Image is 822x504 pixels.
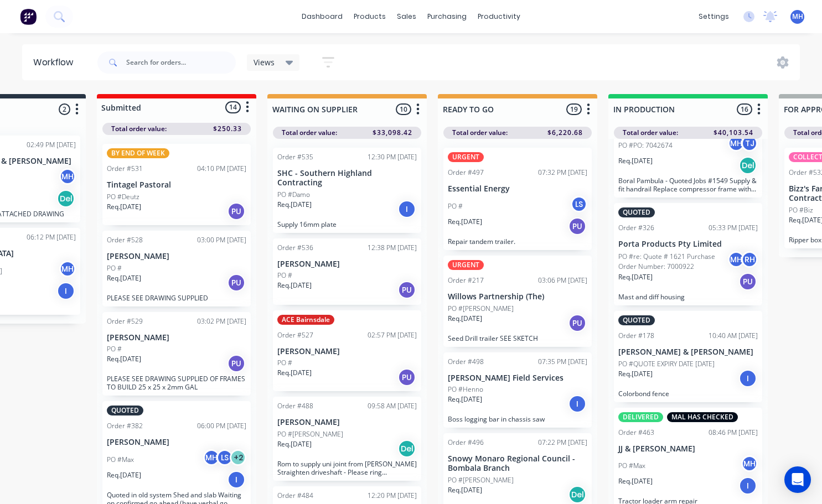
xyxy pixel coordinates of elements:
[398,440,416,458] div: Del
[277,169,417,188] p: SHC - Southern Highland Contracting
[568,395,586,413] div: I
[107,421,143,431] div: Order #382
[228,471,245,489] div: I
[709,428,758,438] div: 08:46 PM [DATE]
[618,141,673,150] p: PO #PO: 7042674
[448,292,587,302] p: Willows Partnership (The)
[107,344,122,354] p: PO #
[59,168,76,185] div: MH
[368,401,417,411] div: 09:58 AM [DATE]
[448,454,587,473] p: Snowy Monaro Regional Council - Bombala Branch
[618,369,653,379] p: Req. [DATE]
[618,359,715,369] p: PO #QUOTE EXPIRY DATE [DATE]
[709,223,758,233] div: 05:33 PM [DATE]
[197,164,246,174] div: 04:10 PM [DATE]
[277,368,312,378] p: Req. [DATE]
[472,8,526,25] div: productivity
[197,316,246,326] div: 03:02 PM [DATE]
[618,252,728,272] p: PO #re: Quote # 1621 Purchase Order Number: 7000922
[448,217,482,227] p: Req. [DATE]
[273,238,421,305] div: Order #53612:38 PM [DATE][PERSON_NAME]PO #Req.[DATE]PU
[714,128,753,138] span: $40,103.54
[448,415,587,423] p: Boss logging bar in chassis saw
[273,397,421,481] div: Order #48809:58 AM [DATE][PERSON_NAME]PO #[PERSON_NAME]Req.[DATE]DelRom to supply uni joint from ...
[107,180,246,190] p: Tintagel Pastoral
[618,428,654,438] div: Order #463
[102,312,251,396] div: Order #52903:02 PM [DATE][PERSON_NAME]PO #Req.[DATE]PUPLEASE SEE DRAWING SUPPLIED OF FRAMES TO BU...
[618,156,653,166] p: Req. [DATE]
[273,310,421,392] div: ACE BairnsdaleOrder #52702:57 PM [DATE][PERSON_NAME]PO #Req.[DATE]PU
[448,314,482,324] p: Req. [DATE]
[277,347,417,356] p: [PERSON_NAME]
[277,200,312,210] p: Req. [DATE]
[277,401,313,411] div: Order #488
[228,202,245,220] div: PU
[228,355,245,372] div: PU
[741,135,758,152] div: TJ
[348,8,391,25] div: products
[398,281,416,299] div: PU
[277,315,334,325] div: ACE Bairnsdale
[228,274,245,292] div: PU
[213,124,242,134] span: $250.33
[568,314,586,332] div: PU
[448,373,587,383] p: [PERSON_NAME] Field Services
[277,259,417,269] p: [PERSON_NAME]
[728,135,745,152] div: MH
[739,370,757,387] div: I
[107,192,139,202] p: PO #Deutz
[448,184,587,194] p: Essential Energy
[107,294,246,302] p: PLEASE SEE DRAWING SUPPLIED
[203,449,220,466] div: MH
[728,251,745,268] div: MH
[368,491,417,501] div: 12:20 PM [DATE]
[197,421,246,431] div: 06:00 PM [DATE]
[709,331,758,341] div: 10:40 AM [DATE]
[448,475,514,485] p: PO #[PERSON_NAME]
[614,203,762,305] div: QUOTEDOrder #32605:33 PM [DATE]Porta Products Pty LimitedPO #re: Quote # 1621 Purchase Order Numb...
[277,358,292,368] p: PO #
[107,235,143,245] div: Order #528
[111,124,167,134] span: Total order value:
[618,176,758,193] p: Boral Pambula - Quoted Jobs #1549 Supply & fit handrail Replace compressor frame with hinged mesh...
[618,389,758,398] p: Colorbond fence
[282,128,337,138] span: Total order value:
[107,375,246,391] p: PLEASE SEE DRAWING SUPPLIED OF FRAMES TO BUILD 25 x 25 x 2mm GAL
[443,256,592,347] div: URGENTOrder #21703:06 PM [DATE]Willows Partnership (The)PO #[PERSON_NAME]Req.[DATE]PUSeed Drill t...
[33,56,79,69] div: Workflow
[27,232,76,242] div: 06:12 PM [DATE]
[618,272,653,282] p: Req. [DATE]
[448,237,587,246] p: Repair tandem trailer.
[792,12,803,22] span: MH
[102,231,251,306] div: Order #52803:00 PM [DATE][PERSON_NAME]PO #Req.[DATE]PUPLEASE SEE DRAWING SUPPLIED
[277,429,343,439] p: PO #[PERSON_NAME]
[538,357,587,367] div: 07:35 PM [DATE]
[538,276,587,285] div: 03:06 PM [DATE]
[398,200,416,218] div: I
[739,273,757,290] div: PU
[59,261,76,277] div: MH
[107,455,134,465] p: PO #Max
[373,128,412,138] span: $33,098.42
[448,385,483,394] p: PO #Henno
[448,168,484,178] div: Order #497
[107,148,169,158] div: BY END OF WEEK
[27,140,76,150] div: 02:49 PM [DATE]
[448,260,484,270] div: URGENT
[443,148,592,250] div: URGENTOrder #49707:32 PM [DATE]Essential EnergyPO #LSReq.[DATE]PURepair tandem trailer.
[216,449,233,466] div: LS
[618,444,758,454] p: JJ & [PERSON_NAME]
[107,470,141,480] p: Req. [DATE]
[618,293,758,301] p: Mast and diff housing
[448,201,463,211] p: PO #
[784,466,811,493] div: Open Intercom Messenger
[667,412,738,422] div: MAL HAS CHECKED
[448,334,587,342] p: Seed Drill trailer SEE SKETCH
[102,144,251,225] div: BY END OF WEEKOrder #53104:10 PM [DATE]Tintagel PastoralPO #DeutzReq.[DATE]PU
[391,8,422,25] div: sales
[448,152,484,162] div: URGENT
[277,418,417,427] p: [PERSON_NAME]
[277,190,310,200] p: PO #Damo
[296,8,348,25] a: dashboard
[618,331,654,341] div: Order #178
